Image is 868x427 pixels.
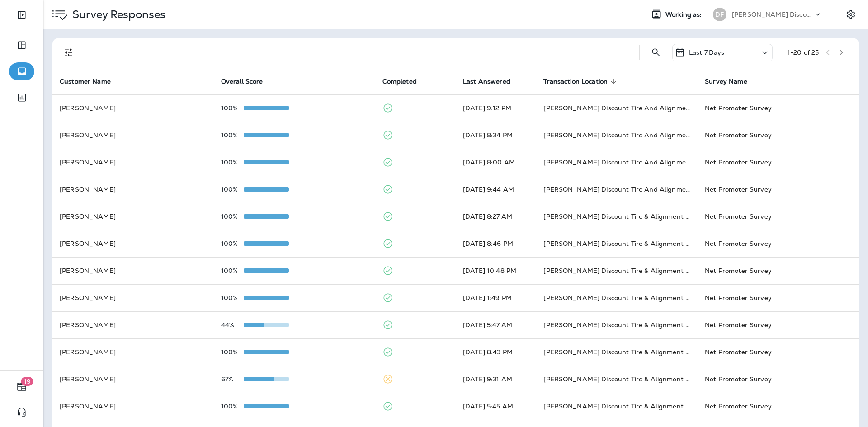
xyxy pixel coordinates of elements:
[543,77,619,85] span: Transaction Location
[52,203,214,230] td: [PERSON_NAME]
[221,213,244,220] p: 100%
[221,159,244,166] p: 100%
[705,78,747,85] span: Survey Name
[698,338,859,366] td: Net Promoter Survey
[536,366,698,393] td: [PERSON_NAME] Discount Tire & Alignment [PERSON_NAME] ([STREET_ADDRESS])
[536,311,698,338] td: [PERSON_NAME] Discount Tire & Alignment [PERSON_NAME] ([STREET_ADDRESS])
[52,257,214,284] td: [PERSON_NAME]
[221,321,244,328] p: 44%
[647,43,665,61] button: Search Survey Responses
[456,338,536,366] td: [DATE] 8:43 PM
[843,6,859,23] button: Settings
[536,149,698,176] td: [PERSON_NAME] Discount Tire And Alignment - [GEOGRAPHIC_DATA] ([STREET_ADDRESS])
[52,94,214,122] td: [PERSON_NAME]
[536,230,698,257] td: [PERSON_NAME] Discount Tire & Alignment [PERSON_NAME] ([STREET_ADDRESS])
[536,203,698,230] td: [PERSON_NAME] Discount Tire & Alignment [PERSON_NAME] ([STREET_ADDRESS])
[9,378,34,396] button: 19
[456,94,536,122] td: [DATE] 9:12 PM
[221,375,244,383] p: 67%
[456,257,536,284] td: [DATE] 10:48 PM
[732,11,813,18] p: [PERSON_NAME] Discount Tire & Alignment
[60,43,78,61] button: Filters
[456,230,536,257] td: [DATE] 8:46 PM
[536,122,698,149] td: [PERSON_NAME] Discount Tire And Alignment - [GEOGRAPHIC_DATA] ([STREET_ADDRESS])
[536,94,698,122] td: [PERSON_NAME] Discount Tire And Alignment - [GEOGRAPHIC_DATA] ([STREET_ADDRESS])
[221,240,244,247] p: 100%
[456,203,536,230] td: [DATE] 8:27 AM
[456,366,536,393] td: [DATE] 9:31 AM
[698,122,859,149] td: Net Promoter Survey
[221,294,244,301] p: 100%
[69,8,165,21] p: Survey Responses
[221,77,275,85] span: Overall Score
[698,94,859,122] td: Net Promoter Survey
[221,131,244,139] p: 100%
[456,122,536,149] td: [DATE] 8:34 PM
[60,78,111,85] span: Customer Name
[698,366,859,393] td: Net Promoter Survey
[698,257,859,284] td: Net Promoter Survey
[536,257,698,284] td: [PERSON_NAME] Discount Tire & Alignment [PERSON_NAME] ([STREET_ADDRESS])
[456,176,536,203] td: [DATE] 9:44 AM
[52,122,214,149] td: [PERSON_NAME]
[221,186,244,193] p: 100%
[665,11,704,19] span: Working as:
[52,338,214,366] td: [PERSON_NAME]
[60,77,123,85] span: Customer Name
[382,77,429,85] span: Completed
[536,393,698,420] td: [PERSON_NAME] Discount Tire & Alignment [PERSON_NAME] ([STREET_ADDRESS])
[543,78,608,85] span: Transaction Location
[221,267,244,274] p: 100%
[698,176,859,203] td: Net Promoter Survey
[221,403,244,410] p: 100%
[221,104,244,112] p: 100%
[52,149,214,176] td: [PERSON_NAME]
[456,284,536,311] td: [DATE] 1:49 PM
[52,393,214,420] td: [PERSON_NAME]
[21,377,33,386] span: 19
[456,149,536,176] td: [DATE] 8:00 AM
[52,366,214,393] td: [PERSON_NAME]
[382,78,417,85] span: Completed
[221,348,244,356] p: 100%
[705,77,759,85] span: Survey Name
[698,311,859,338] td: Net Promoter Survey
[456,393,536,420] td: [DATE] 5:45 AM
[536,176,698,203] td: [PERSON_NAME] Discount Tire And Alignment - [GEOGRAPHIC_DATA] ([STREET_ADDRESS])
[788,49,819,56] div: 1 - 20 of 25
[463,77,522,85] span: Last Answered
[698,230,859,257] td: Net Promoter Survey
[221,78,263,85] span: Overall Score
[698,284,859,311] td: Net Promoter Survey
[698,149,859,176] td: Net Promoter Survey
[52,284,214,311] td: [PERSON_NAME]
[713,8,726,21] div: DF
[52,311,214,338] td: [PERSON_NAME]
[456,311,536,338] td: [DATE] 5:47 AM
[9,6,34,24] button: Expand Sidebar
[689,49,725,56] p: Last 7 Days
[52,230,214,257] td: [PERSON_NAME]
[698,203,859,230] td: Net Promoter Survey
[52,176,214,203] td: [PERSON_NAME]
[536,284,698,311] td: [PERSON_NAME] Discount Tire & Alignment [PERSON_NAME] ([STREET_ADDRESS])
[698,393,859,420] td: Net Promoter Survey
[463,78,510,85] span: Last Answered
[536,338,698,366] td: [PERSON_NAME] Discount Tire & Alignment [PERSON_NAME] ([STREET_ADDRESS])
